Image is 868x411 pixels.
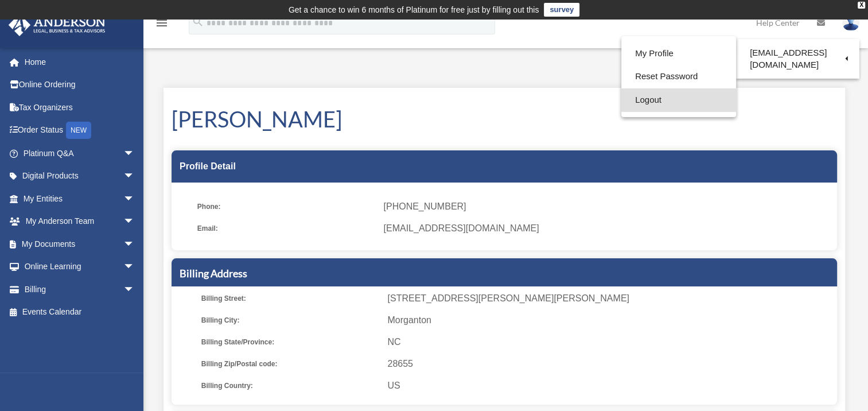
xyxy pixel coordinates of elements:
[858,2,865,9] div: close
[8,73,152,96] a: Online Ordering
[8,187,152,210] a: My Entitiesarrow_drop_down
[621,42,736,65] a: My Profile
[5,14,109,36] img: Anderson Advisors Platinum Portal
[172,150,837,183] div: Profile Detail
[201,356,380,372] span: Billing Zip/Postal code:
[123,187,146,211] span: arrow_drop_down
[387,290,833,307] span: [STREET_ADDRESS][PERSON_NAME][PERSON_NAME]
[8,232,152,255] a: My Documentsarrow_drop_down
[8,301,152,324] a: Events Calendar
[8,96,152,119] a: Tax Organizers
[8,119,152,142] a: Order StatusNEW
[383,199,829,215] span: [PHONE_NUMBER]
[197,220,376,236] span: Email:
[383,220,829,236] span: [EMAIL_ADDRESS][DOMAIN_NAME]
[8,255,152,278] a: Online Learningarrow_drop_down
[180,266,829,281] h5: Billing Address
[123,165,146,188] span: arrow_drop_down
[621,88,736,112] a: Logout
[201,334,380,350] span: Billing State/Province:
[387,312,833,328] span: Morganton
[842,14,859,31] img: User Pic
[8,210,152,233] a: My Anderson Teamarrow_drop_down
[123,232,146,256] span: arrow_drop_down
[123,210,146,234] span: arrow_drop_down
[66,122,91,139] div: NEW
[387,334,833,350] span: NC
[123,142,146,165] span: arrow_drop_down
[8,142,152,165] a: Platinum Q&Aarrow_drop_down
[172,104,837,134] h1: [PERSON_NAME]
[192,15,204,28] i: search
[201,290,380,307] span: Billing Street:
[155,20,169,30] a: menu
[197,199,376,215] span: Phone:
[201,312,380,328] span: Billing City:
[123,278,146,301] span: arrow_drop_down
[155,16,169,30] i: menu
[8,165,152,188] a: Digital Productsarrow_drop_down
[387,378,833,394] span: US
[123,255,146,279] span: arrow_drop_down
[544,3,579,17] a: survey
[8,278,152,301] a: Billingarrow_drop_down
[289,3,539,17] div: Get a chance to win 6 months of Platinum for free just by filling out this
[387,356,833,372] span: 28655
[201,378,380,394] span: Billing Country:
[8,51,152,73] a: Home
[736,42,859,76] a: [EMAIL_ADDRESS][DOMAIN_NAME]
[621,65,736,88] a: Reset Password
